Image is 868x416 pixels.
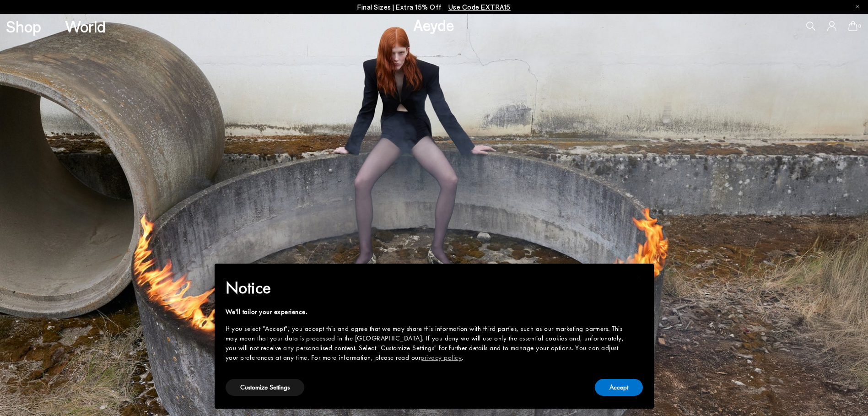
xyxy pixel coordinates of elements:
[226,324,628,362] div: If you select "Accept", you accept this and agree that we may share this information with third p...
[636,270,642,284] span: ×
[595,379,643,396] button: Accept
[848,21,857,31] a: 0
[413,15,454,34] a: Aeyde
[6,18,41,34] a: Shop
[628,266,650,288] button: Close this notice
[357,1,511,13] p: Final Sizes | Extra 15% Off
[857,24,862,29] span: 0
[65,18,106,34] a: World
[448,3,511,11] span: Navigate to /collections/ss25-final-sizes
[226,379,304,396] button: Customize Settings
[421,353,462,362] a: privacy policy
[226,307,628,317] div: We'll tailor your experience.
[226,276,628,300] h2: Notice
